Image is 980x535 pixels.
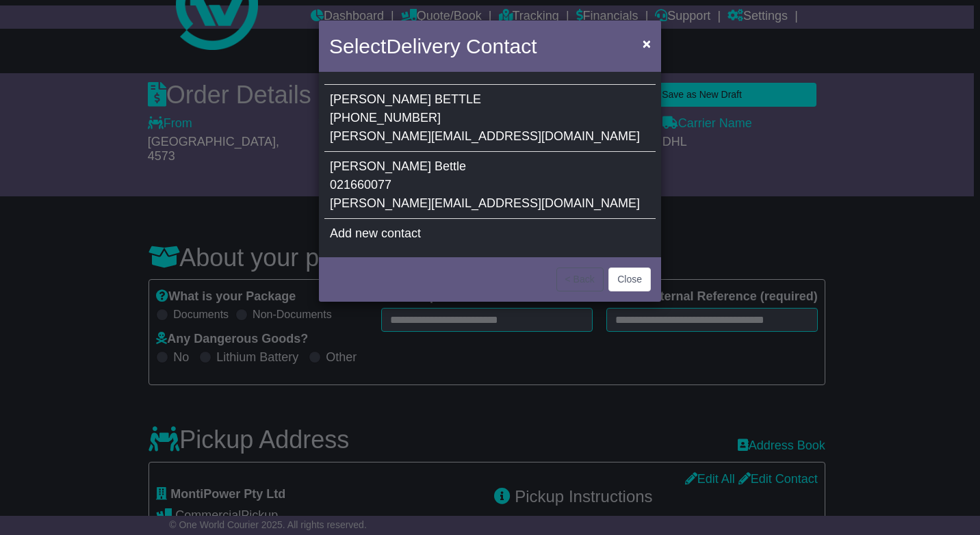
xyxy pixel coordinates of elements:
span: Contact [466,35,537,57]
span: [PERSON_NAME] [330,92,431,106]
span: × [643,36,651,51]
span: Delivery [386,35,460,57]
button: < Back [556,267,604,291]
button: Close [608,267,651,291]
span: Bettle [435,159,466,173]
span: [PERSON_NAME][EMAIL_ADDRESS][DOMAIN_NAME] [330,129,640,143]
span: 021660077 [330,178,391,192]
span: [PERSON_NAME][EMAIL_ADDRESS][DOMAIN_NAME] [330,196,640,210]
button: Close [636,29,658,57]
span: Add new contact [330,226,421,240]
span: BETTLE [435,92,481,106]
span: [PERSON_NAME] [330,159,431,173]
h4: Select [329,31,537,62]
span: [PHONE_NUMBER] [330,111,441,125]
